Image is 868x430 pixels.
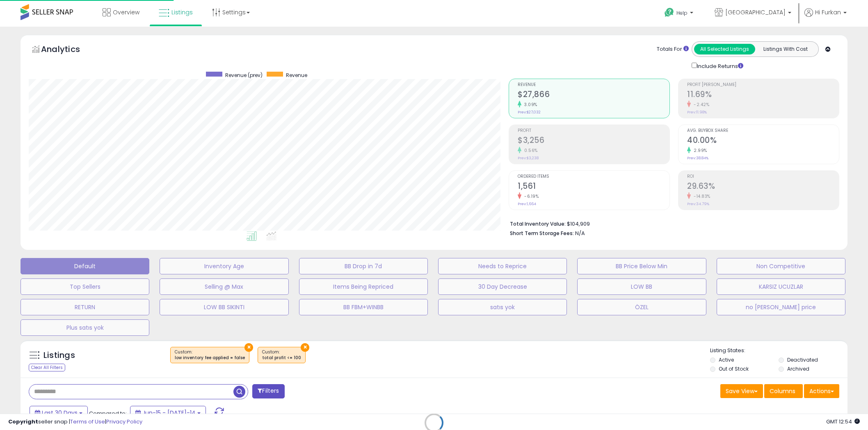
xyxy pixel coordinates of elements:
[299,258,428,274] button: BB Drop in 7d
[518,174,669,179] span: Ordered Items
[510,220,566,227] b: Total Inventory Value:
[687,129,839,133] span: Avg. Buybox Share
[299,299,428,315] button: BB FBM+WINBB
[21,319,149,336] button: Plus satıs yok
[299,278,428,295] button: Items Being Repriced
[717,258,845,274] button: Non Competitive
[717,278,845,295] button: KARSIZ UCUZLAR
[687,90,839,101] h2: 11.69%
[438,258,567,274] button: Needs to Reprice
[510,230,574,237] b: Short Term Storage Fees:
[21,258,149,274] button: Default
[687,83,839,87] span: Profit [PERSON_NAME]
[815,8,841,16] span: Hi Furkan
[521,147,538,154] small: 0.56%
[658,1,701,27] a: Help
[225,72,263,79] span: Revenue (prev)
[521,193,539,199] small: -6.19%
[8,418,38,425] strong: Copyright
[518,181,669,192] h2: 1,561
[577,299,706,315] button: ÖZEL
[160,258,288,274] button: Inventory Age
[691,102,709,108] small: -2.42%
[694,44,755,54] button: All Selected Listings
[438,299,567,315] button: satıs yok
[21,299,149,315] button: RETURN
[21,278,149,295] button: Top Sellers
[518,201,536,206] small: Prev: 1,664
[717,299,845,315] button: no [PERSON_NAME] price
[676,9,688,16] span: Help
[577,258,706,274] button: BB Price Below Min
[687,110,707,115] small: Prev: 11.98%
[113,8,139,16] span: Overview
[518,136,669,147] h2: $3,256
[691,193,710,199] small: -14.83%
[171,8,193,16] span: Listings
[691,147,707,154] small: 2.99%
[518,90,669,101] h2: $27,866
[687,201,709,206] small: Prev: 34.79%
[685,61,753,70] div: Include Returns
[438,278,567,295] button: 30 Day Decrease
[575,229,585,237] span: N/A
[755,44,816,54] button: Listings With Cost
[518,110,541,115] small: Prev: $27,032
[687,181,839,192] h2: 29.63%
[518,129,669,133] span: Profit
[160,299,288,315] button: LOW BB SIKINTI
[41,43,96,57] h5: Analytics
[8,418,142,426] div: seller snap | |
[286,72,307,79] span: Revenue
[804,8,847,27] a: Hi Furkan
[687,174,839,179] span: ROI
[510,218,833,228] li: $104,909
[160,278,288,295] button: Selling @ Max
[577,278,706,295] button: LOW BB
[518,156,539,161] small: Prev: $3,238
[725,8,786,16] span: [GEOGRAPHIC_DATA]
[657,45,689,53] div: Totals For
[518,83,669,87] span: Revenue
[521,102,537,108] small: 3.09%
[664,7,674,18] i: Get Help
[687,156,708,161] small: Prev: 38.84%
[687,136,839,147] h2: 40.00%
